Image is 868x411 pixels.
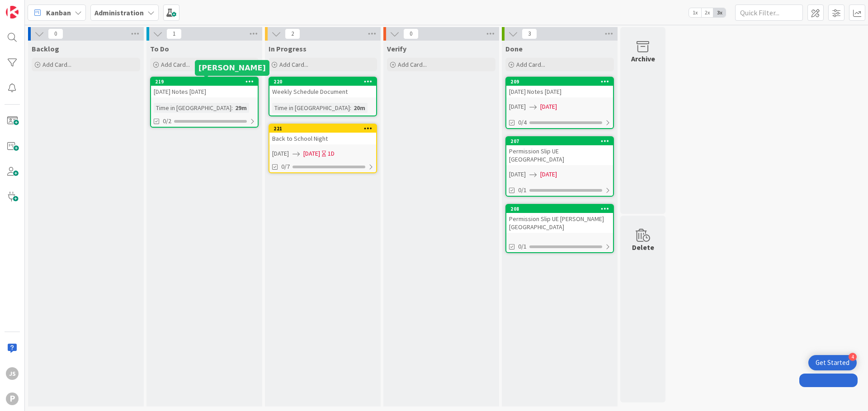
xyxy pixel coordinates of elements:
[272,103,350,113] div: Time in [GEOGRAPHIC_DATA]
[351,103,368,113] div: 20m
[269,78,376,86] div: 220
[150,77,259,128] a: 219[DATE] Notes [DATE]Time in [GEOGRAPHIC_DATA]:29m0/2
[509,170,526,179] span: [DATE]
[540,170,557,179] span: [DATE]
[387,44,406,53] span: Verify
[151,78,258,97] div: 219[DATE] Notes [DATE]
[269,44,307,53] span: In Progress
[522,28,537,39] span: 3
[505,136,614,197] a: 207Permission Slip UE [GEOGRAPHIC_DATA][DATE][DATE]0/1
[808,355,857,370] div: Open Get Started checklist, remaining modules: 4
[155,79,258,85] div: 219
[510,79,613,85] div: 209
[151,78,258,86] div: 219
[505,77,614,129] a: 209[DATE] Notes [DATE][DATE][DATE]0/4
[32,44,59,53] span: Backlog
[198,64,266,72] h5: [PERSON_NAME]
[269,124,377,173] a: 221Back to School Night[DATE][DATE]1D0/7
[154,103,231,113] div: Time in [GEOGRAPHIC_DATA]
[269,78,376,97] div: 220Weekly Schedule Document
[506,137,613,145] div: 207
[398,60,427,69] span: Add Card...
[6,367,19,380] div: JS
[506,205,613,213] div: 208
[510,138,613,144] div: 207
[510,206,613,212] div: 208
[163,116,171,126] span: 0/2
[506,137,613,165] div: 207Permission Slip UE [GEOGRAPHIC_DATA]
[518,242,527,251] span: 0/1
[150,44,169,53] span: To Do
[269,125,376,144] div: 221Back to School Night
[48,28,63,39] span: 0
[506,78,613,86] div: 209
[506,145,613,165] div: Permission Slip UE [GEOGRAPHIC_DATA]
[272,149,289,158] span: [DATE]
[632,242,654,253] div: Delete
[518,185,527,195] span: 0/1
[518,118,527,127] span: 0/4
[231,103,233,113] span: :
[279,60,308,69] span: Add Card...
[42,60,71,69] span: Add Card...
[631,53,655,64] div: Archive
[303,149,320,158] span: [DATE]
[6,6,19,18] img: Visit kanbanzone.com
[269,133,376,144] div: Back to School Night
[506,205,613,233] div: 208Permission Slip UE [PERSON_NAME][GEOGRAPHIC_DATA]
[285,28,300,39] span: 2
[233,103,249,113] div: 29m
[161,60,190,69] span: Add Card...
[328,149,335,158] div: 1D
[269,125,376,133] div: 221
[269,86,376,97] div: Weekly Schedule Document
[506,213,613,233] div: Permission Slip UE [PERSON_NAME][GEOGRAPHIC_DATA]
[269,77,377,116] a: 220Weekly Schedule DocumentTime in [GEOGRAPHIC_DATA]:20m
[274,125,376,132] div: 221
[735,5,803,21] input: Quick Filter...
[816,358,849,367] div: Get Started
[540,102,557,111] span: [DATE]
[46,7,71,18] span: Kanban
[516,60,545,69] span: Add Card...
[713,8,726,17] span: 3x
[281,162,290,171] span: 0/7
[505,44,523,53] span: Done
[6,393,19,405] div: P
[274,79,376,85] div: 220
[701,8,713,17] span: 2x
[506,86,613,97] div: [DATE] Notes [DATE]
[166,28,182,39] span: 1
[94,8,144,17] b: Administration
[506,78,613,97] div: 209[DATE] Notes [DATE]
[350,103,351,113] span: :
[505,204,614,253] a: 208Permission Slip UE [PERSON_NAME][GEOGRAPHIC_DATA]0/1
[509,102,526,111] span: [DATE]
[151,86,258,97] div: [DATE] Notes [DATE]
[689,8,701,17] span: 1x
[849,353,857,361] div: 4
[403,28,419,39] span: 0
